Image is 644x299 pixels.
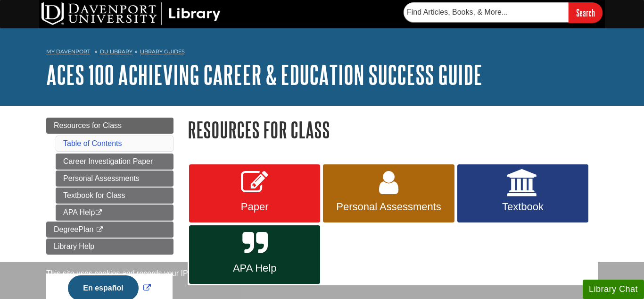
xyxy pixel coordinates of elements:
[96,227,104,233] i: This link opens in a new window
[464,201,581,213] span: Textbook
[189,164,320,223] a: Paper
[323,164,454,223] a: Personal Assessments
[95,210,103,216] i: This link opens in a new window
[54,121,122,129] span: Resources for Class
[100,48,132,55] a: DU Library
[56,205,173,221] a: APA Help
[457,164,588,223] a: Textbook
[46,60,482,89] a: ACES 100 Achieving Career & Education Success Guide
[196,201,313,213] span: Paper
[56,154,173,170] a: Career Investigation Paper
[46,118,173,134] a: Resources for Class
[46,222,173,238] a: DegreePlan
[196,262,313,274] span: APA Help
[404,2,569,22] input: Find Articles, Books, & More...
[41,2,221,25] img: DU Library
[63,139,122,147] a: Table of Contents
[54,242,94,250] span: Library Help
[330,201,447,213] span: Personal Assessments
[583,280,644,299] button: Library Chat
[56,188,173,204] a: Textbook for Class
[54,225,94,233] span: DegreePlan
[140,48,185,55] a: Library Guides
[46,48,90,56] a: My Davenport
[46,45,598,60] nav: breadcrumb
[56,171,173,187] a: Personal Assessments
[66,284,153,292] a: Link opens in new window
[189,225,320,284] a: APA Help
[46,239,173,255] a: Library Help
[188,118,598,142] h1: Resources for Class
[404,2,603,23] form: Searches DU Library's articles, books, and more
[569,2,603,23] input: Search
